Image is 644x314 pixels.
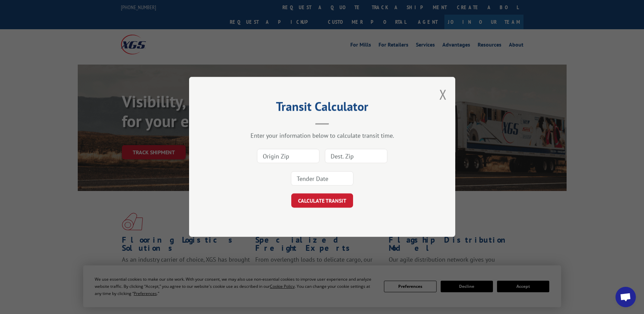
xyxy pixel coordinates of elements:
[615,287,636,307] div: Open chat
[223,132,421,140] div: Enter your information below to calculate transit time.
[223,102,421,115] h2: Transit Calculator
[291,172,353,186] input: Tender Date
[325,149,387,163] input: Dest. Zip
[439,85,447,103] button: Close modal
[291,194,353,208] button: CALCULATE TRANSIT
[257,149,319,163] input: Origin Zip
